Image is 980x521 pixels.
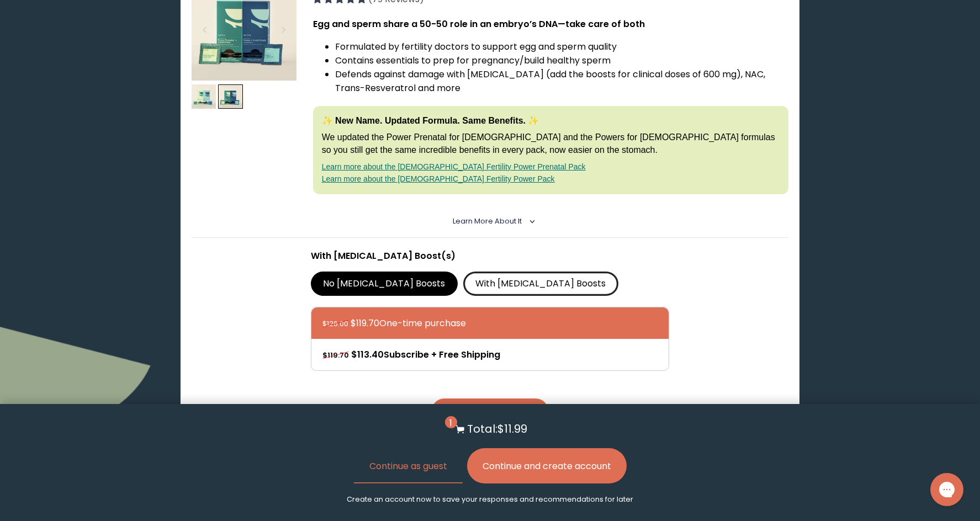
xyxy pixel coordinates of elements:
[463,272,618,296] label: With [MEDICAL_DATA] Boosts
[322,131,780,156] p: We updated the Power Prenatal for [DEMOGRAPHIC_DATA] and the Powers for [DEMOGRAPHIC_DATA] formul...
[445,416,457,428] span: 1
[313,18,645,30] strong: Egg and sperm share a 50-50 role in an embryo’s DNA—take care of both
[335,54,789,67] li: Contains essentials to prep for pregnancy/build healthy sperm
[347,495,633,504] p: Create an account now to save your responses and recommendations for later
[322,116,539,125] strong: ✨ New Name. Updated Formula. Same Benefits. ✨
[467,421,527,437] p: Total: $11.99
[311,249,669,263] p: With [MEDICAL_DATA] Boost(s)
[218,84,243,109] img: thumbnail image
[322,162,586,171] a: Learn more about the [DEMOGRAPHIC_DATA] Fertility Power Prenatal Pack
[354,448,463,483] button: Continue as guest
[467,448,627,483] button: Continue and create account
[192,84,216,109] img: thumbnail image
[453,216,527,226] summary: Learn More About it <
[322,174,555,183] a: Learn more about the [DEMOGRAPHIC_DATA] Fertility Power Pack
[525,219,535,224] i: <
[453,216,522,226] span: Learn More About it
[311,272,458,296] label: No [MEDICAL_DATA] Boosts
[335,40,789,54] li: Formulated by fertility doctors to support egg and sperm quality
[432,398,548,423] button: Add to Cart - $119.70
[925,469,969,510] iframe: Gorgias live chat messenger
[335,67,789,95] li: Defends against damage with [MEDICAL_DATA] (add the boosts for clinical doses of 600 mg), NAC, Tr...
